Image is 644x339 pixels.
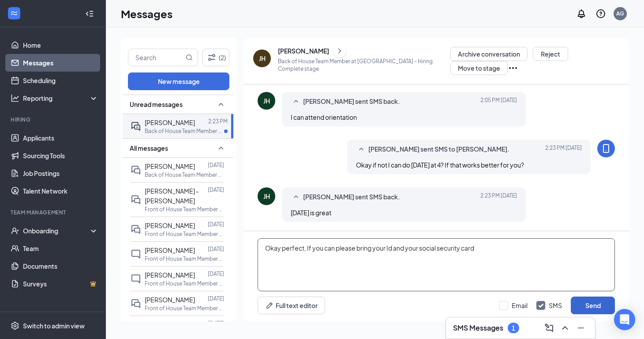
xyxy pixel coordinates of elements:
p: Front of House Team Member at [GEOGRAPHIC_DATA] [145,305,224,312]
span: I can attend orientation [291,113,357,121]
span: [DATE] is great [291,209,331,217]
p: Front of House Team Member at [GEOGRAPHIC_DATA] [145,280,224,287]
span: [PERSON_NAME] sent SMS to [PERSON_NAME]. [368,144,509,155]
a: Scheduling [23,72,98,89]
button: ChevronRight [333,44,346,57]
div: 1 [512,324,515,332]
svg: UserCheck [11,226,19,235]
svg: Collapse [85,9,94,18]
div: Onboarding [23,226,91,235]
button: Full text editorPen [258,297,325,314]
span: [PERSON_NAME] [145,296,195,304]
p: Back of House Team Member at [GEOGRAPHIC_DATA] - Hiring Complete stage [278,57,450,72]
span: [DATE] 2:23 PM [545,144,582,155]
span: [DATE] 2:23 PM [480,192,517,202]
span: [PERSON_NAME] [145,221,195,229]
p: 2:23 PM [208,118,228,125]
p: Back of House Team Member at [GEOGRAPHIC_DATA] [145,171,224,179]
button: Reject [533,47,568,61]
div: Open Intercom Messenger [614,309,635,330]
div: Hiring [11,116,97,123]
a: Job Postings [23,164,98,182]
svg: DoubleChat [131,298,141,309]
div: [PERSON_NAME] [278,46,329,55]
svg: DoubleChat [131,194,141,205]
svg: SmallChevronUp [291,192,301,202]
svg: ComposeMessage [544,323,554,333]
span: Aiden Greensword [145,320,199,328]
h1: Messages [121,6,172,21]
span: [PERSON_NAME] sent SMS back. [303,192,400,202]
div: AG [616,10,624,17]
div: JH [263,96,270,105]
p: [DATE] [208,295,224,302]
button: Minimize [574,321,588,335]
input: Search [128,49,184,66]
span: All messages [130,144,168,152]
svg: Filter [206,52,217,63]
svg: DoubleChat [131,165,141,175]
svg: QuestionInfo [595,8,606,19]
p: [DATE] [208,320,224,327]
p: [DATE] [208,186,224,194]
span: [DATE] 2:05 PM [480,96,517,107]
p: [DATE] [208,245,224,253]
div: Team Management [11,209,97,216]
span: [PERSON_NAME] -[PERSON_NAME] [145,187,199,205]
svg: ChatInactive [131,274,141,284]
svg: SmallChevronUp [216,143,226,153]
p: Front of House Team Member at [GEOGRAPHIC_DATA] [145,255,224,263]
a: Home [23,36,98,54]
span: [PERSON_NAME] [145,162,195,170]
span: Unread messages [130,100,183,109]
svg: SmallChevronUp [291,96,301,107]
svg: MagnifyingGlass [186,54,193,61]
svg: DoubleChat [131,224,141,235]
h3: SMS Messages [453,323,503,333]
button: ChevronUp [558,321,572,335]
p: [DATE] [208,221,224,228]
a: Applicants [23,129,98,147]
div: JH [263,192,270,201]
svg: Notifications [576,8,587,19]
a: Documents [23,257,98,275]
span: [PERSON_NAME] sent SMS back. [303,96,400,107]
svg: SmallChevronUp [216,99,226,110]
svg: Analysis [11,94,19,103]
svg: Pen [265,301,274,310]
a: Team [23,240,98,257]
svg: Settings [11,321,19,330]
button: Move to stage [450,61,508,75]
p: [DATE] [208,161,224,169]
div: Reporting [23,94,99,103]
svg: SmallChevronUp [356,144,367,155]
textarea: Okay perfect, If you can please bring your Id and your social security card [258,238,615,291]
a: Talent Network [23,182,98,200]
a: Messages [23,54,98,72]
svg: Minimize [576,323,586,333]
p: Back of House Team Member at [GEOGRAPHIC_DATA] [145,127,224,135]
svg: ChevronUp [560,323,570,333]
a: Sourcing Tools [23,147,98,164]
button: New message [128,72,229,90]
span: [PERSON_NAME] [145,118,195,126]
button: Archive conversation [450,47,528,61]
button: Filter (2) [202,49,229,66]
button: ComposeMessage [542,321,556,335]
svg: MobileSms [601,143,611,154]
a: SurveysCrown [23,275,98,293]
svg: WorkstreamLogo [10,9,19,18]
span: [PERSON_NAME] [145,246,195,254]
svg: ActiveDoubleChat [131,121,141,132]
svg: ChevronRight [335,46,344,56]
svg: Ellipses [508,63,518,73]
div: Switch to admin view [23,321,85,330]
p: [DATE] [208,270,224,278]
button: Send [571,297,615,314]
span: Okay if not I can do [DATE] at 4? If that works better for you? [356,161,524,169]
p: Front of House Team Member at [GEOGRAPHIC_DATA] [145,230,224,238]
div: JH [259,54,266,63]
svg: ChatInactive [131,249,141,259]
span: [PERSON_NAME] [145,271,195,279]
p: Front of House Team Member at [GEOGRAPHIC_DATA] [145,206,224,213]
